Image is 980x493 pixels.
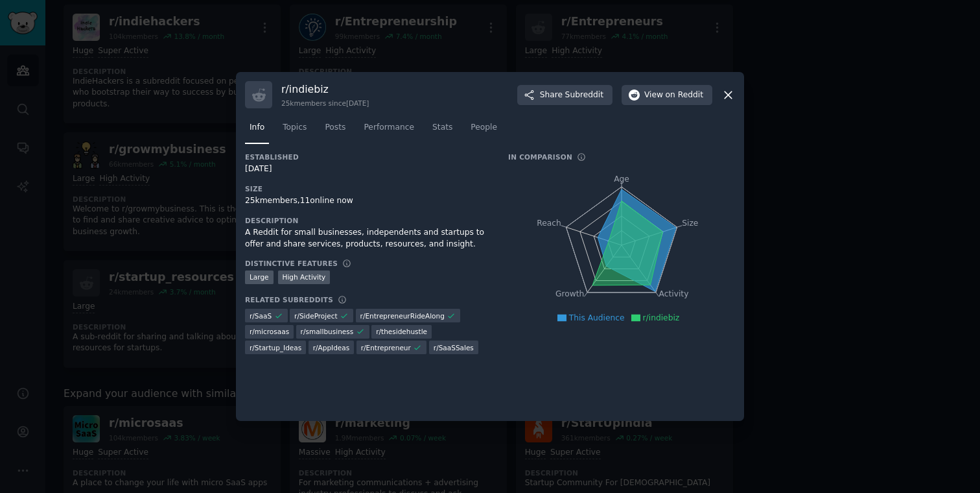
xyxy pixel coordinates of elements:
[537,219,561,228] tspan: Reach
[294,311,338,320] span: r/ SideProject
[466,117,502,144] a: People
[666,90,703,101] span: on Reddit
[278,117,311,144] a: Topics
[643,313,680,322] span: r/indiebiz
[517,85,612,106] button: ShareSubreddit
[245,163,490,175] div: [DATE]
[250,327,289,336] span: r/ microsaas
[432,122,452,134] span: Stats
[320,117,350,144] a: Posts
[245,227,490,250] div: A Reddit for small businesses, independents and startups to offer and share services, products, r...
[245,271,274,284] div: Large
[250,311,272,320] span: r/ SaaS
[250,343,301,352] span: r/ Startup_Ideas
[565,90,603,101] span: Subreddit
[281,99,369,108] div: 25k members since [DATE]
[508,152,572,162] h3: In Comparison
[245,117,269,144] a: Info
[622,85,712,106] button: Viewon Reddit
[659,290,689,299] tspan: Activity
[250,122,264,134] span: Info
[614,174,629,184] tspan: Age
[376,327,427,336] span: r/ thesidehustle
[359,117,419,144] a: Performance
[313,343,350,352] span: r/ AppIdeas
[245,152,490,162] h3: Established
[245,184,490,193] h3: Size
[555,290,584,299] tspan: Growth
[471,122,497,134] span: People
[245,195,490,207] div: 25k members, 11 online now
[540,90,603,101] span: Share
[278,271,331,284] div: High Activity
[364,122,414,134] span: Performance
[361,343,411,352] span: r/ Entrepreneur
[301,327,354,336] span: r/ smallbusiness
[245,216,490,225] h3: Description
[283,122,307,134] span: Topics
[325,122,345,134] span: Posts
[434,343,474,352] span: r/ SaaSSales
[428,117,457,144] a: Stats
[245,295,333,304] h3: Related Subreddits
[281,82,369,96] h3: r/ indiebiz
[360,311,445,320] span: r/ EntrepreneurRideAlong
[682,219,698,228] tspan: Size
[245,259,338,268] h3: Distinctive Features
[569,313,625,322] span: This Audience
[644,90,703,101] span: View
